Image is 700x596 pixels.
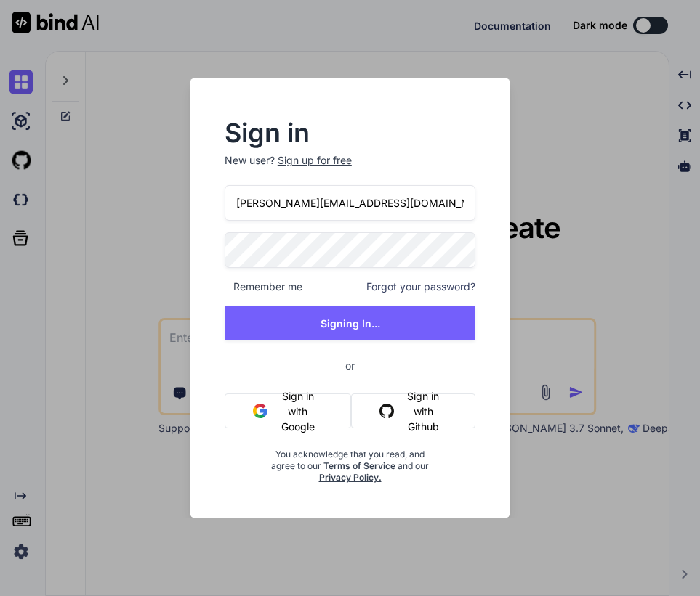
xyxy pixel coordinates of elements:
img: google [253,404,267,418]
button: Signing In... [225,306,475,340]
a: Privacy Policy. [319,472,382,483]
img: github [379,404,394,418]
a: Terms of Service [323,460,398,471]
button: Sign in with Google [225,393,351,428]
div: You acknowledge that you read, and agree to our and our [266,440,433,483]
span: Remember me [225,279,302,294]
span: Forgot your password? [366,279,475,294]
h2: Sign in [225,121,475,144]
div: Sign up for free [278,153,352,168]
button: Sign in with Github [351,393,476,428]
input: Login or Email [225,185,475,221]
span: or [287,348,413,383]
p: New user? [225,153,475,185]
